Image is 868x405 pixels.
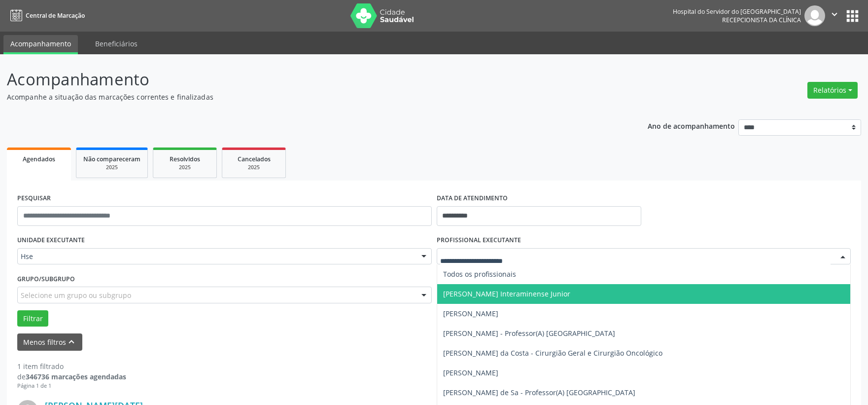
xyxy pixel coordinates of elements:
[443,309,498,318] span: [PERSON_NAME]
[7,92,605,102] p: Acompanhe a situação das marcações correntes e finalizadas
[17,371,126,382] div: de
[17,310,48,327] button: Filtrar
[21,290,131,300] span: Selecione um grupo ou subgrupo
[829,9,840,20] i: 
[26,11,85,20] span: Central de Marcação
[229,164,278,171] div: 2025
[17,271,75,287] label: Grupo/Subgrupo
[443,329,615,338] span: [PERSON_NAME] - Professor(A) [GEOGRAPHIC_DATA]
[7,67,605,92] p: Acompanhamento
[844,7,861,25] button: apps
[17,233,85,248] label: UNIDADE EXECUTANTE
[804,5,825,26] img: img
[17,191,51,206] label: PESQUISAR
[17,382,126,390] div: Página 1 de 1
[443,289,570,298] span: [PERSON_NAME] Interaminense Junior
[26,372,126,381] strong: 346736 marcações agendadas
[88,35,144,52] a: Beneficiários
[23,155,55,163] span: Agendados
[825,5,844,26] button: 
[3,35,78,54] a: Acompanhamento
[83,155,140,163] span: Não compareceram
[170,155,200,163] span: Resolvidos
[443,269,516,279] span: Todos os profissionais
[807,82,858,99] button: Relatórios
[83,164,140,171] div: 2025
[160,164,209,171] div: 2025
[443,368,498,377] span: [PERSON_NAME]
[66,336,77,347] i: keyboard_arrow_up
[238,155,271,163] span: Cancelados
[443,348,662,358] span: [PERSON_NAME] da Costa - Cirurgião Geral e Cirurgião Oncológico
[443,388,635,397] span: [PERSON_NAME] de Sa - Professor(A) [GEOGRAPHIC_DATA]
[7,7,85,24] a: Central de Marcação
[648,119,735,132] p: Ano de acompanhamento
[21,252,412,261] span: Hse
[17,333,82,351] button: Menos filtroskeyboard_arrow_up
[673,7,801,16] div: Hospital do Servidor do [GEOGRAPHIC_DATA]
[437,233,521,248] label: PROFISSIONAL EXECUTANTE
[722,16,801,24] span: Recepcionista da clínica
[17,361,126,371] div: 1 item filtrado
[437,191,508,206] label: DATA DE ATENDIMENTO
